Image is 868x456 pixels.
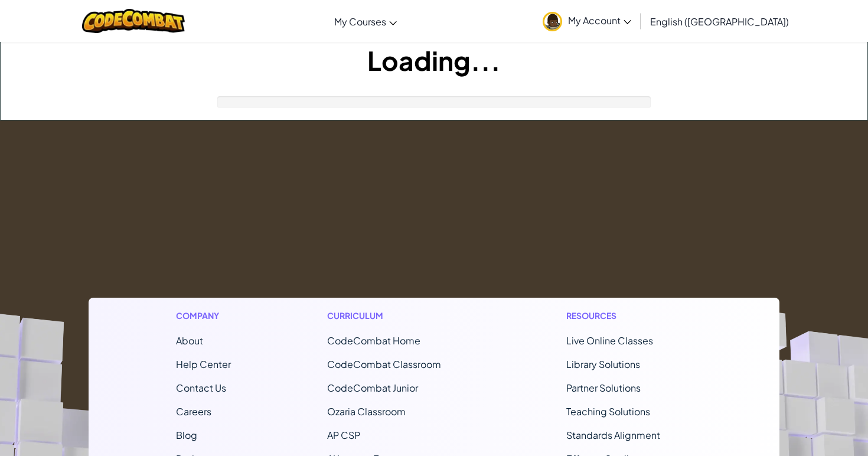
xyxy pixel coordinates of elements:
[176,310,231,322] h1: Company
[566,310,692,322] h1: Resources
[543,12,562,31] img: avatar
[327,405,406,418] a: Ozaria Classroom
[328,5,403,37] a: My Courses
[566,429,660,441] a: Standards Alignment
[176,405,211,418] a: Careers
[82,9,185,33] img: CodeCombat logo
[566,358,640,370] a: Library Solutions
[568,14,631,27] span: My Account
[327,429,360,441] a: AP CSP
[644,5,795,37] a: English ([GEOGRAPHIC_DATA])
[176,429,197,441] a: Blog
[537,2,637,40] a: My Account
[327,382,418,394] a: CodeCombat Junior
[566,405,650,418] a: Teaching Solutions
[327,334,420,347] span: CodeCombat Home
[334,15,386,28] span: My Courses
[566,382,641,394] a: Partner Solutions
[176,382,226,394] span: Contact Us
[327,358,441,370] a: CodeCombat Classroom
[176,358,231,370] a: Help Center
[566,334,653,347] a: Live Online Classes
[650,15,789,28] span: English ([GEOGRAPHIC_DATA])
[327,310,470,322] h1: Curriculum
[1,42,867,79] h1: Loading...
[176,334,203,347] a: About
